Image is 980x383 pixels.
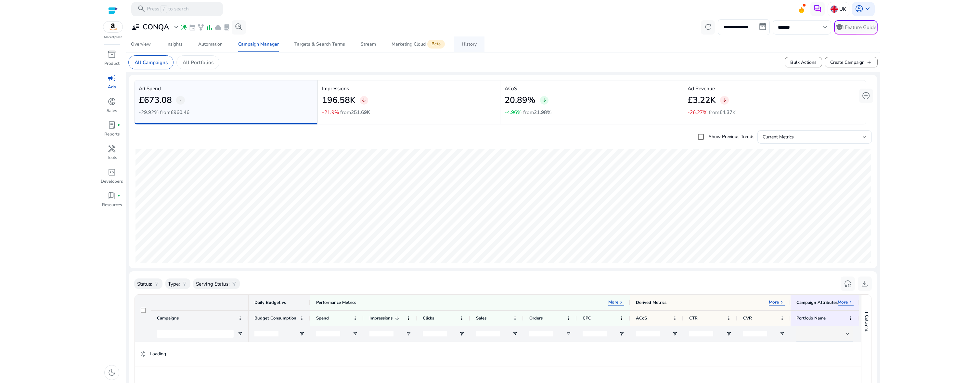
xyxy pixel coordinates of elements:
span: 251.69K [351,109,370,116]
span: lab_profile [223,24,230,31]
div: Targets & Search Terms [294,42,345,47]
button: search_insights [232,20,246,35]
a: code_blocksDevelopers [100,167,123,190]
p: All Portfolios [183,59,213,66]
p: -21.9% [322,110,339,115]
span: code_blocks [108,168,116,177]
span: ACoS [636,315,647,321]
span: £4.37K [719,109,736,116]
p: Sales [107,108,117,114]
button: reset_settings [841,277,855,291]
span: expand_more [172,23,180,31]
span: filter_alt [154,281,160,287]
span: 21.98% [534,109,551,116]
p: More [838,300,848,305]
h2: 196.58K [322,95,355,106]
span: user_attributes [131,23,140,31]
h2: £3.22K [688,95,716,106]
p: Ads [108,84,116,91]
p: Marketplace [104,35,122,40]
p: Ad Revenue [688,85,861,92]
span: / [161,5,167,13]
button: Open Filter Menu [299,331,304,336]
span: CTR [689,315,698,321]
p: Feature Guide [845,24,876,31]
div: Overview [131,42,151,47]
button: Create Campaignadd [825,57,877,67]
span: fiber_manual_record [117,124,120,127]
span: Budget Consumption [254,315,296,321]
span: Portfolio Name [796,315,826,321]
span: Create Campaign [830,59,872,66]
span: handyman [108,145,116,153]
p: Press to search [147,5,189,13]
span: download [860,279,869,288]
img: amazon.svg [103,21,123,32]
span: refresh [704,23,712,31]
span: search [137,5,146,13]
p: Product [104,61,120,67]
input: Campaigns Filter Input [157,330,234,338]
p: from [340,108,370,116]
img: uk.svg [831,6,838,13]
span: campaign [108,74,116,82]
button: Open Filter Menu [726,331,731,336]
span: arrow_downward [361,97,367,103]
span: keyboard_arrow_right [779,300,785,305]
span: book_4 [108,191,116,200]
p: Reports [104,131,120,138]
span: event [189,24,196,31]
button: Bulk Actions [785,57,822,67]
button: Open Filter Menu [406,331,411,336]
p: -26.27% [688,110,707,115]
span: add_circle [862,92,870,100]
span: Current Metrics [763,134,794,140]
div: Automation [198,42,223,47]
span: Impressions [369,315,393,321]
a: handymanTools [100,143,123,166]
span: Beta [427,40,445,49]
p: from [160,108,189,116]
span: £960.46 [171,109,189,116]
span: arrow_downward [721,97,727,103]
span: dark_mode [108,368,116,377]
p: More [769,300,779,305]
span: Sales [476,315,486,321]
span: Orders [529,315,543,321]
p: Ad Spend [139,85,313,92]
button: Open Filter Menu [672,331,677,336]
a: campaignAds [100,72,123,96]
button: Open Filter Menu [619,331,624,336]
label: Show Previous Trends [707,133,754,140]
h2: 20.89% [505,95,535,106]
button: Open Filter Menu [353,331,358,336]
p: Serving Status: [196,280,230,288]
div: Performance Metrics [316,300,356,306]
p: from [709,108,736,116]
span: wand_stars [180,24,187,31]
span: reset_settings [844,279,852,288]
span: keyboard_arrow_down [863,5,872,13]
span: CPC [583,315,591,321]
p: -29.92% [139,110,159,115]
span: cloud [214,24,222,31]
span: donut_small [108,97,116,106]
p: Resources [102,202,122,208]
span: Daily Budget vs [254,300,286,305]
span: Spend [316,315,329,321]
span: filter_alt [231,281,237,287]
button: Open Filter Menu [512,331,518,336]
span: account_circle [855,5,863,13]
h2: £673.08 [139,95,172,106]
span: Columns [864,315,870,332]
span: Clicks [423,315,434,321]
span: search_insights [235,23,243,31]
a: inventory_2Product [100,49,123,72]
p: Tools [107,155,117,161]
span: inventory_2 [108,50,116,59]
h3: CONQA [143,23,169,31]
p: -4.96% [505,110,522,115]
span: keyboard_arrow_right [618,300,624,305]
div: Insights [166,42,183,47]
button: Open Filter Menu [238,331,243,336]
